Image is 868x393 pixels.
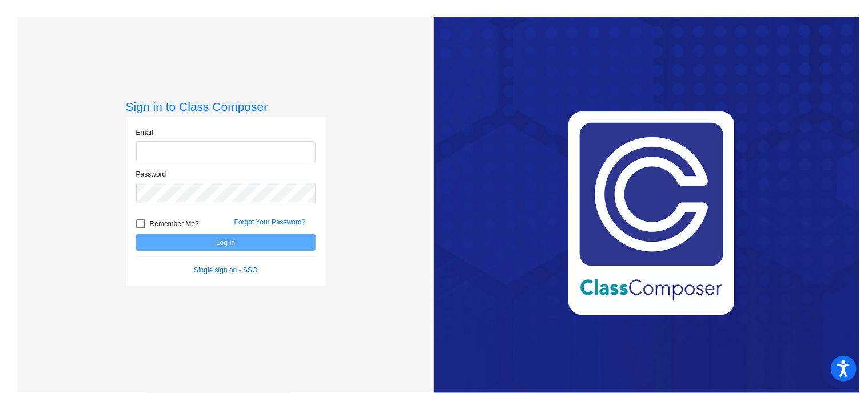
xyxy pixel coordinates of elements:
[136,127,153,138] label: Email
[194,266,257,274] a: Single sign on - SSO
[150,217,199,231] span: Remember Me?
[136,234,316,251] button: Log In
[136,169,166,179] label: Password
[126,99,326,114] h3: Sign in to Class Composer
[234,218,306,226] a: Forgot Your Password?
